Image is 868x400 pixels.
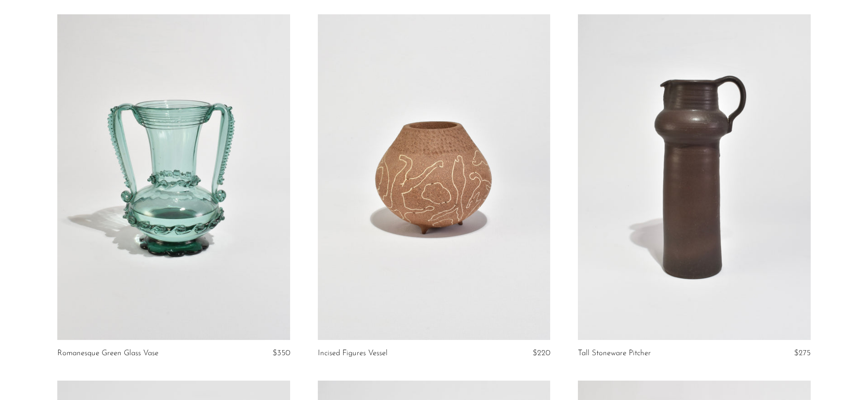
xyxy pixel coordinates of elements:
span: $220 [533,349,550,357]
a: Romanesque Green Glass Vase [57,349,158,358]
a: Incised Figures Vessel [318,349,388,358]
span: $275 [794,349,811,357]
a: Tall Stoneware Pitcher [578,349,651,358]
span: $350 [273,349,290,357]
